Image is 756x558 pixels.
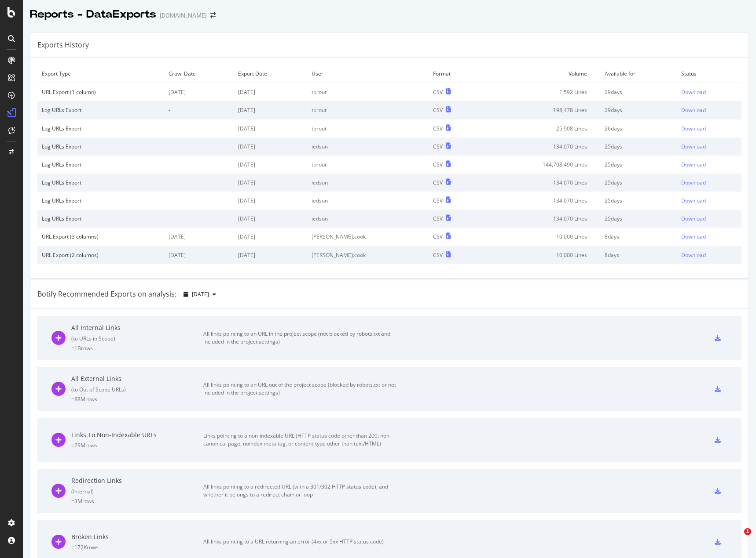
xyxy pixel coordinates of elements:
[600,228,677,246] td: 8 days
[37,65,164,83] td: Export Type
[164,65,234,83] td: Crawl Date
[42,143,160,150] div: Log URLs Export
[37,289,176,299] div: Botify Recommended Exports on analysis:
[433,161,443,168] div: CSV
[203,483,401,499] div: All links pointing to a redirected URL (with a 301/302 HTTP status code), and whether it belongs ...
[600,192,677,210] td: 25 days
[71,335,203,342] div: ( to URLs in Scope )
[681,161,737,168] a: Download
[600,174,677,192] td: 25 days
[307,65,429,83] td: User
[307,246,429,264] td: [PERSON_NAME].cook
[681,106,706,114] div: Download
[203,381,401,397] div: All links pointing to an URL out of the project scope (blocked by robots.txt or not included in t...
[164,192,234,210] td: -
[71,533,203,541] div: Broken Links
[715,437,721,443] div: csv-export
[715,539,721,545] div: csv-export
[429,65,481,83] td: Format
[71,544,203,551] div: = 172K rows
[203,432,401,448] div: Links pointing to a non-indexable URL (HTTP status code other than 200, non-canonical page, noind...
[481,65,600,83] td: Volume
[433,106,443,114] div: CSV
[433,215,443,222] div: CSV
[71,442,203,449] div: = 29M rows
[234,156,307,174] td: [DATE]
[600,83,677,101] td: 29 days
[481,83,600,101] td: 1,592 Lines
[203,330,401,346] div: All links pointing to an URL in the project scope (not blocked by robots.txt and included in the ...
[681,215,737,222] a: Download
[71,395,203,403] div: = 88M rows
[71,476,203,485] div: Redirection Links
[600,138,677,156] td: 25 days
[681,233,737,240] a: Download
[307,138,429,156] td: iedson
[307,120,429,138] td: tprout
[164,83,234,101] td: [DATE]
[744,528,751,535] span: 1
[433,233,443,240] div: CSV
[481,192,600,210] td: 134,070 Lines
[715,488,721,494] div: csv-export
[681,233,706,240] div: Download
[433,197,443,204] div: CSV
[307,83,429,101] td: tprout
[203,538,401,546] div: All links pointing to a URL returning an error (4xx or 5xx HTTP status code)
[481,138,600,156] td: 134,070 Lines
[42,197,160,204] div: Log URLs Export
[681,143,737,150] a: Download
[726,528,747,549] iframe: Intercom live chat
[715,386,721,392] div: csv-export
[433,251,443,259] div: CSV
[234,246,307,264] td: [DATE]
[681,251,737,259] a: Download
[681,88,706,96] div: Download
[42,179,160,186] div: Log URLs Export
[681,161,706,168] div: Download
[681,179,706,186] div: Download
[42,161,160,168] div: Log URLs Export
[481,156,600,174] td: 144,708,490 Lines
[164,210,234,228] td: -
[42,106,160,114] div: Log URLs Export
[481,120,600,138] td: 25,908 Lines
[234,138,307,156] td: [DATE]
[600,156,677,174] td: 25 days
[433,88,443,96] div: CSV
[234,101,307,119] td: [DATE]
[71,488,203,495] div: ( Internal )
[42,251,160,259] div: URL Export (2 columns)
[681,215,706,222] div: Download
[481,228,600,246] td: 10,000 Lines
[681,197,737,204] a: Download
[600,120,677,138] td: 26 days
[234,192,307,210] td: [DATE]
[307,174,429,192] td: iedson
[71,344,203,352] div: = 1B rows
[210,12,216,18] div: arrow-right-arrow-left
[307,192,429,210] td: iedson
[600,101,677,119] td: 29 days
[234,120,307,138] td: [DATE]
[160,11,207,20] div: [DOMAIN_NAME]
[433,125,443,132] div: CSV
[164,246,234,264] td: [DATE]
[71,431,203,439] div: Links To Non-Indexable URLs
[164,228,234,246] td: [DATE]
[164,120,234,138] td: -
[30,7,156,22] div: Reports - DataExports
[481,210,600,228] td: 134,070 Lines
[481,246,600,264] td: 10,000 Lines
[433,143,443,150] div: CSV
[42,88,160,96] div: URL Export (1 column)
[681,143,706,150] div: Download
[307,156,429,174] td: tprout
[234,83,307,101] td: [DATE]
[71,497,203,505] div: = 3M rows
[164,156,234,174] td: -
[42,233,160,240] div: URL Export (3 columns)
[600,210,677,228] td: 25 days
[164,138,234,156] td: -
[681,179,737,186] a: Download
